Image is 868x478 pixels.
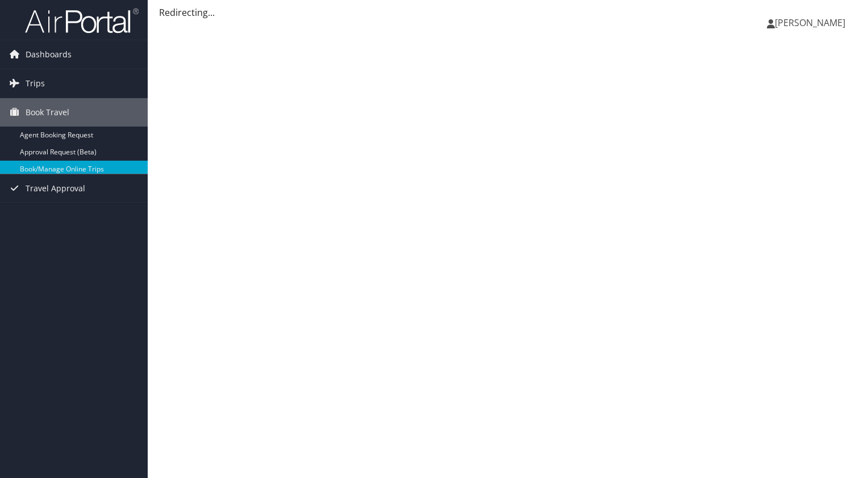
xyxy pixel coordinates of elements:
span: [PERSON_NAME] [775,16,845,29]
span: Trips [26,69,45,98]
img: airportal-logo.png [25,7,139,34]
span: Book Travel [26,98,69,127]
span: Travel Approval [26,174,85,203]
span: Dashboards [26,40,72,69]
a: [PERSON_NAME] [767,6,857,40]
div: Redirecting... [159,6,857,19]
